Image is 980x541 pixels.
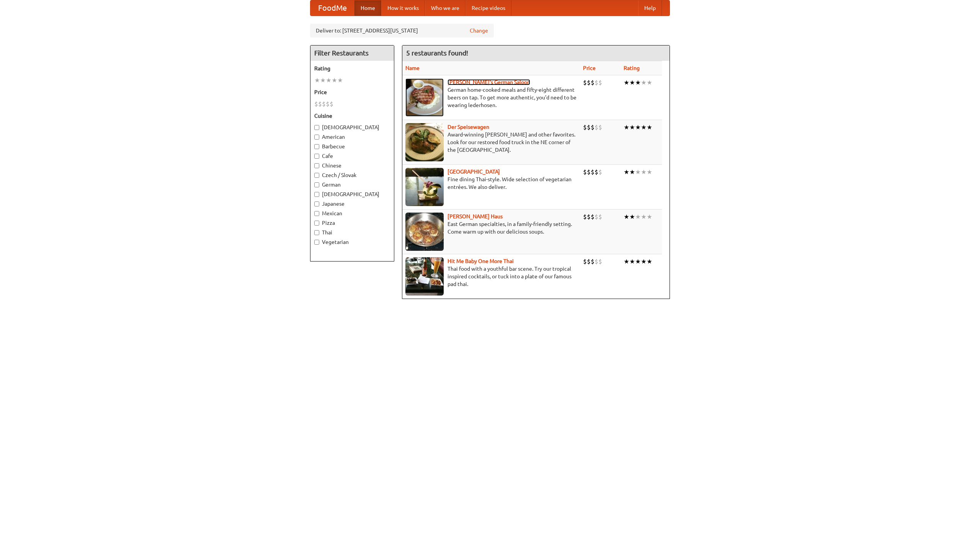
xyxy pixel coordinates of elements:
li: ★ [629,168,635,176]
li: $ [322,100,326,108]
li: ★ [647,168,652,176]
li: $ [318,100,322,108]
a: Hit Me Baby One More Thai [448,258,514,264]
li: ★ [337,76,343,84]
li: $ [587,213,591,221]
input: Mexican [314,211,319,216]
li: $ [326,100,330,108]
a: Home [354,0,381,16]
a: [PERSON_NAME]'s German Saloon [448,79,530,85]
li: $ [598,257,602,266]
input: Thai [314,230,319,235]
a: Rating [624,65,640,71]
label: German [314,181,390,188]
label: Pizza [314,219,390,227]
li: $ [587,78,591,87]
a: Der Speisewagen [448,124,489,130]
li: ★ [314,76,320,84]
a: Change [470,27,488,34]
li: ★ [629,123,635,132]
li: ★ [641,257,647,266]
label: Vegetarian [314,238,390,246]
label: Thai [314,229,390,236]
div: Deliver to: [STREET_ADDRESS][US_STATE] [310,24,494,37]
a: [GEOGRAPHIC_DATA] [448,169,500,175]
li: $ [595,168,598,176]
a: Name [405,65,420,71]
li: $ [598,78,602,87]
input: Japanese [314,201,319,206]
li: ★ [635,123,641,132]
li: ★ [647,213,652,221]
li: ★ [635,257,641,266]
ng-pluralize: 5 restaurants found! [406,49,468,57]
li: ★ [647,123,652,132]
li: ★ [624,168,629,176]
li: ★ [641,168,647,176]
input: German [314,182,319,187]
label: [DEMOGRAPHIC_DATA] [314,123,390,131]
li: $ [587,168,591,176]
label: Barbecue [314,143,390,150]
label: Cafe [314,152,390,160]
li: ★ [624,123,629,132]
img: babythai.jpg [405,257,444,296]
li: ★ [629,78,635,87]
label: American [314,133,390,141]
label: Japanese [314,200,390,208]
li: ★ [635,78,641,87]
li: ★ [647,78,652,87]
a: Price [583,65,596,71]
li: ★ [635,213,641,221]
label: Mexican [314,210,390,217]
label: Czech / Slovak [314,171,390,179]
li: $ [330,100,333,108]
li: $ [583,213,587,221]
li: ★ [320,76,326,84]
input: Cafe [314,154,319,159]
p: Thai food with a youthful bar scene. Try our tropical inspired cocktails, or tuck into a plate of... [405,265,577,288]
li: ★ [629,213,635,221]
li: ★ [629,257,635,266]
li: $ [587,123,591,132]
li: ★ [326,76,332,84]
li: $ [591,257,595,266]
li: $ [587,257,591,266]
h5: Price [314,88,390,96]
li: $ [583,123,587,132]
a: How it works [381,0,425,16]
li: ★ [641,78,647,87]
p: East German specialties, in a family-friendly setting. Come warm up with our delicious soups. [405,220,577,236]
li: $ [595,78,598,87]
img: speisewagen.jpg [405,123,444,161]
label: [DEMOGRAPHIC_DATA] [314,190,390,198]
img: kohlhaus.jpg [405,213,444,251]
input: Czech / Slovak [314,173,319,178]
input: Vegetarian [314,240,319,245]
li: ★ [624,78,629,87]
h5: Cuisine [314,112,390,120]
li: $ [595,213,598,221]
input: [DEMOGRAPHIC_DATA] [314,125,319,130]
a: Recipe videos [465,0,511,16]
h5: Rating [314,65,390,72]
p: Fine dining Thai-style. Wide selection of vegetarian entrées. We also deliver. [405,175,577,191]
a: [PERSON_NAME] Haus [448,213,503,219]
input: Chinese [314,163,319,168]
li: ★ [624,213,629,221]
p: German home-cooked meals and fifty-eight different beers on tap. To get more authentic, you'd nee... [405,86,577,109]
li: ★ [635,168,641,176]
li: $ [591,168,595,176]
li: $ [591,78,595,87]
img: esthers.jpg [405,78,444,117]
a: FoodMe [310,0,354,16]
li: ★ [647,257,652,266]
li: $ [583,78,587,87]
li: $ [595,257,598,266]
li: $ [595,123,598,132]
